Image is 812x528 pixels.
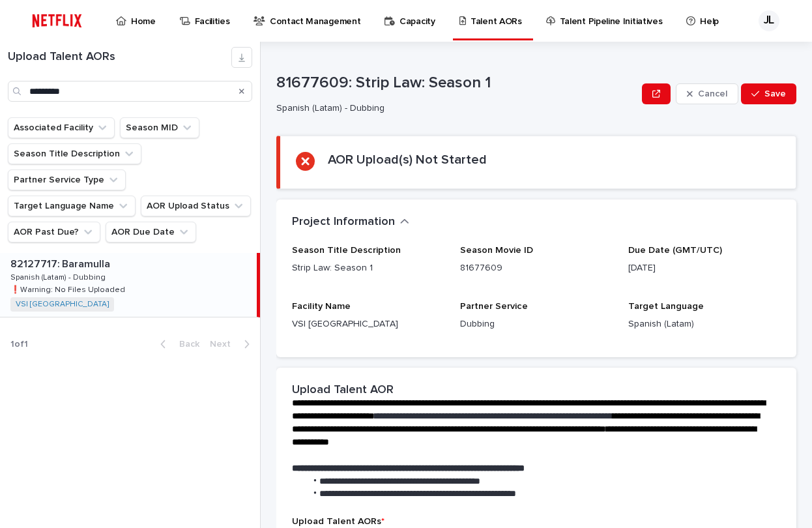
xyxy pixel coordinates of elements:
[628,246,722,255] span: Due Date (GMT/UTC)
[460,246,533,255] span: Season Movie ID
[8,50,231,65] h1: Upload Talent AORs
[210,340,239,349] span: Next
[628,302,704,311] span: Target Language
[205,338,260,350] button: Next
[764,89,786,98] span: Save
[328,152,487,168] h2: AOR Upload(s) Not Started
[292,261,444,275] p: Strip Law: Season 1
[460,302,528,311] span: Partner Service
[292,246,401,255] span: Season Title Description
[150,338,205,350] button: Back
[292,317,444,331] p: VSI [GEOGRAPHIC_DATA]
[26,8,88,34] img: ifQbXi3ZQGMSEF7WDB7W
[741,83,796,104] button: Save
[8,143,141,164] button: Season Title Description
[10,283,128,295] p: ❗️Warning: No Files Uploaded
[171,340,199,349] span: Back
[698,89,727,98] span: Cancel
[292,302,351,311] span: Facility Name
[8,81,252,102] input: Search
[276,103,631,114] p: Spanish (Latam) - Dubbing
[292,517,384,526] span: Upload Talent AORs
[292,215,409,229] button: Project Information
[759,10,779,31] div: JL
[8,117,115,138] button: Associated Facility
[628,317,781,331] p: Spanish (Latam)
[276,74,637,93] p: 81677609: Strip Law: Season 1
[292,383,394,398] h2: Upload Talent AOR
[460,317,613,331] p: Dubbing
[141,196,251,216] button: AOR Upload Status
[10,256,113,271] p: 82127717: Baramulla
[120,117,199,138] button: Season MID
[8,222,100,242] button: AOR Past Due?
[16,300,109,309] a: VSI [GEOGRAPHIC_DATA]
[460,261,613,275] p: 81677609
[628,261,781,275] p: [DATE]
[8,169,126,190] button: Partner Service Type
[10,271,108,282] p: Spanish (Latam) - Dubbing
[676,83,738,104] button: Cancel
[106,222,196,242] button: AOR Due Date
[8,196,136,216] button: Target Language Name
[292,215,395,229] h2: Project Information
